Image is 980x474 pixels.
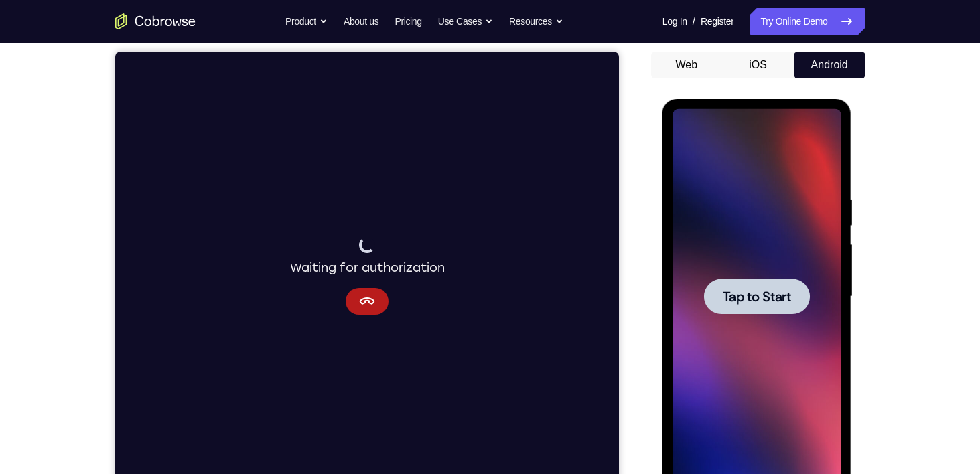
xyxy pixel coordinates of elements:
span: Tap to Start [60,191,129,204]
a: Go to the home page [115,13,196,29]
a: Register [701,8,733,35]
button: Tap to Start [42,179,147,215]
a: About us [344,8,378,35]
button: Android [794,52,865,78]
button: Web [651,52,723,78]
span: / [693,13,695,29]
button: Cancel [230,236,273,263]
a: Log In [662,8,687,35]
button: Product [285,8,328,35]
div: Waiting for authorization [175,185,330,226]
button: Resources [509,8,563,35]
a: Try Online Demo [750,8,865,35]
button: Use Cases [438,8,493,35]
a: Pricing [395,8,421,35]
button: iOS [722,52,794,78]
